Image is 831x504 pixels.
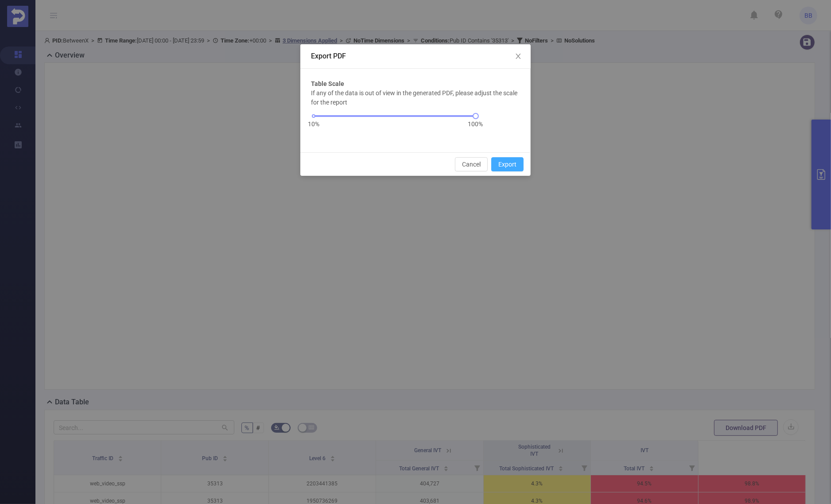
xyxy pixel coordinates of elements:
[455,157,488,171] button: Cancel
[468,120,483,129] span: 100%
[311,89,520,107] p: If any of the data is out of view in the generated PDF, please adjust the scale for the report
[491,157,524,171] button: Export
[515,53,522,60] i: icon: close
[311,51,520,61] div: Export PDF
[308,120,319,129] span: 10%
[506,44,531,69] button: Close
[311,79,344,89] b: Table Scale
